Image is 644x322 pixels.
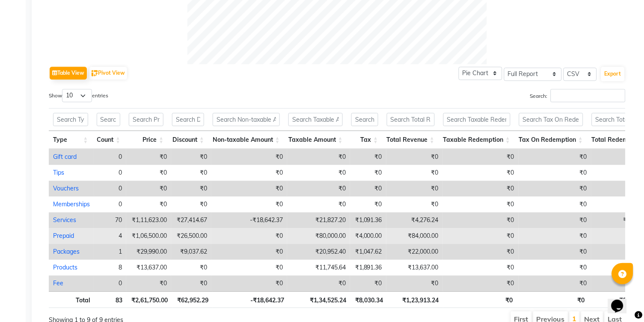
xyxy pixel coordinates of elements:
[171,165,211,181] td: ₹0
[49,89,108,102] label: Show entries
[287,275,350,291] td: ₹0
[519,113,583,126] input: Search Tax On Redemption
[287,244,350,260] td: ₹20,952.40
[287,181,350,196] td: ₹0
[350,212,386,228] td: ₹1,091.36
[287,149,350,165] td: ₹0
[601,67,625,81] button: Export
[517,291,589,308] th: ₹0
[288,113,343,126] input: Search Taxable Amount
[211,165,287,181] td: ₹0
[171,228,211,244] td: ₹26,500.00
[350,228,386,244] td: ₹4,000.00
[95,291,127,308] th: 83
[126,165,171,181] td: ₹0
[92,70,98,76] img: pivot.png
[519,149,591,165] td: ₹0
[94,260,126,275] td: 8
[53,200,90,208] a: Memberships
[172,113,204,126] input: Search Discount
[287,260,350,275] td: ₹11,745.64
[347,131,382,149] th: Tax: activate to sort column ascending
[53,279,63,287] a: Fee
[171,260,211,275] td: ₹0
[443,212,519,228] td: ₹0
[386,212,443,228] td: ₹4,276.24
[211,260,287,275] td: ₹0
[94,181,126,196] td: 0
[519,181,591,196] td: ₹0
[443,113,510,126] input: Search Taxable Redemption
[519,275,591,291] td: ₹0
[94,244,126,260] td: 1
[171,275,211,291] td: ₹0
[211,275,287,291] td: ₹0
[519,260,591,275] td: ₹0
[443,260,519,275] td: ₹0
[53,113,88,126] input: Search Type
[350,275,386,291] td: ₹0
[287,165,350,181] td: ₹0
[53,169,64,176] a: Tips
[284,131,347,149] th: Taxable Amount: activate to sort column ascending
[62,89,92,102] select: Showentries
[53,263,77,271] a: Products
[443,228,519,244] td: ₹0
[53,216,76,224] a: Services
[211,149,287,165] td: ₹0
[126,196,171,212] td: ₹0
[519,165,591,181] td: ₹0
[443,275,519,291] td: ₹0
[126,228,171,244] td: ₹1,06,500.00
[126,181,171,196] td: ₹0
[519,228,591,244] td: ₹0
[287,196,350,212] td: ₹0
[97,113,121,126] input: Search Count
[350,196,386,212] td: ₹0
[171,244,211,260] td: ₹9,037.62
[351,113,378,126] input: Search Tax
[443,181,519,196] td: ₹0
[208,131,284,149] th: Non-taxable Amount: activate to sort column ascending
[287,228,350,244] td: ₹80,000.00
[383,131,439,149] th: Total Revenue: activate to sort column ascending
[126,149,171,165] td: ₹0
[213,113,280,126] input: Search Non-taxable Amount
[94,165,126,181] td: 0
[350,244,386,260] td: ₹1,047.62
[288,291,351,308] th: ₹1,34,525.24
[519,196,591,212] td: ₹0
[350,181,386,196] td: ₹0
[211,196,287,212] td: ₹0
[49,291,95,308] th: Total
[386,275,443,291] td: ₹0
[386,165,443,181] td: ₹0
[172,291,213,308] th: ₹62,952.29
[125,131,168,149] th: Price: activate to sort column ascending
[443,244,519,260] td: ₹0
[443,149,519,165] td: ₹0
[211,212,287,228] td: -₹18,642.37
[126,260,171,275] td: ₹13,637.00
[386,260,443,275] td: ₹13,637.00
[443,291,517,308] th: ₹0
[350,149,386,165] td: ₹0
[53,248,80,255] a: Packages
[89,67,127,79] button: Pivot View
[350,165,386,181] td: ₹0
[608,288,635,313] iframe: chat widget
[94,196,126,212] td: 0
[519,212,591,228] td: ₹0
[127,291,172,308] th: ₹2,61,750.00
[287,212,350,228] td: ₹21,827.20
[551,89,626,102] input: Search:
[213,291,288,308] th: -₹18,642.37
[386,196,443,212] td: ₹0
[519,244,591,260] td: ₹0
[94,149,126,165] td: 0
[387,113,435,126] input: Search Total Revenue
[126,275,171,291] td: ₹0
[388,291,443,308] th: ₹1,23,913.24
[53,232,74,240] a: Prepaid
[129,113,163,126] input: Search Price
